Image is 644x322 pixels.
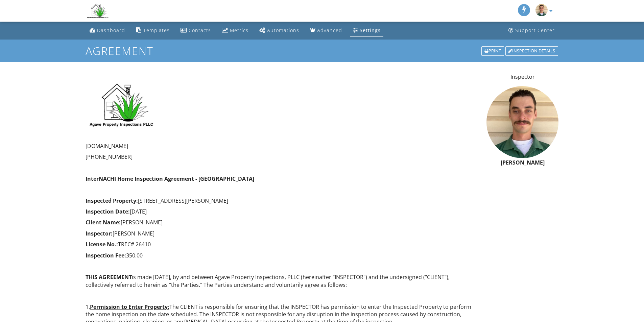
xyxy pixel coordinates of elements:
p: is made [DATE], by and between Agave Property Inspections, PLLC (hereinafter "INSPECTOR") and the... [86,273,479,289]
strong: License No.: [86,241,118,248]
p: Inspector [486,73,558,80]
p: [DOMAIN_NAME] [86,142,479,150]
strong: Inspector: [86,230,113,237]
p: [PERSON_NAME] [86,230,479,237]
div: Automations [267,27,299,33]
a: Automations (Basic) [257,24,302,37]
strong: Inspection Date: [86,208,130,215]
img: img_4378.jpg [535,4,548,16]
a: Advanced [307,24,345,37]
p: [STREET_ADDRESS][PERSON_NAME] [86,197,479,204]
a: Contacts [178,24,214,37]
div: Inspection Details [505,46,558,56]
div: Advanced [317,27,342,33]
h1: Agreement [86,45,559,57]
h6: [PERSON_NAME] [486,160,558,166]
div: Contacts [189,27,211,33]
strong: Inspection Fee: [86,252,126,259]
div: Dashboard [97,27,125,33]
a: Print [481,46,505,56]
div: Support Center [515,27,555,33]
p: [PERSON_NAME] [86,219,479,226]
a: Metrics [219,24,251,37]
div: Print [481,46,504,56]
div: Metrics [230,27,248,33]
strong: Inspected Property: [86,197,138,204]
div: Templates [143,27,170,33]
a: Settings [350,24,383,37]
strong: THIS AGREEMENT [86,273,132,281]
img: Agave Property Inspections, PLLC [86,2,111,20]
p: 350.00 [86,252,479,259]
div: Settings [360,27,381,33]
p: TREC# 26410 [86,241,479,248]
p: [PHONE_NUMBER] [86,153,479,160]
p: [DATE] [86,208,479,215]
a: Dashboard [87,24,128,37]
img: img_4378.jpg [486,86,558,158]
strong: Client Name: [86,219,121,226]
strong: InterNACHI Home Inspection Agreement - [GEOGRAPHIC_DATA] [86,175,254,182]
a: Inspection Details [505,46,559,56]
u: Permission to Enter Property: [90,303,169,311]
img: LOGO.jpg [86,78,160,131]
a: Templates [133,24,172,37]
a: Support Center [506,24,557,37]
